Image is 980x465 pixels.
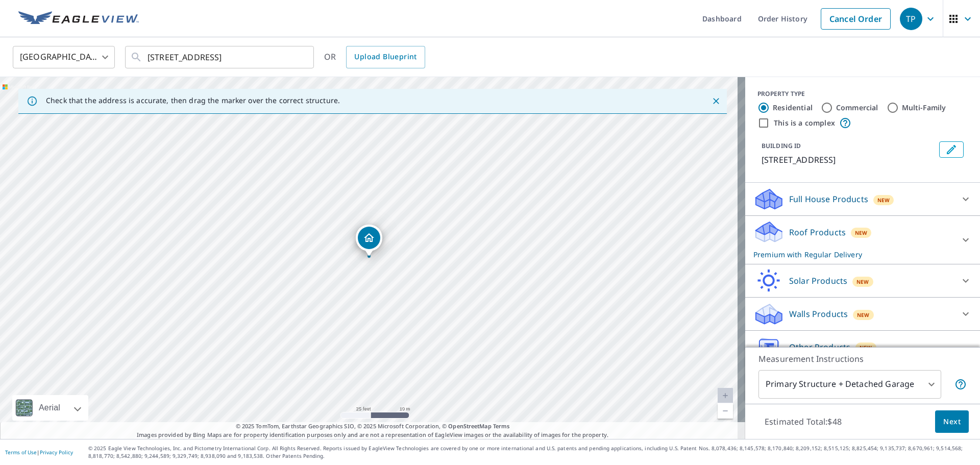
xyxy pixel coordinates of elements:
[753,220,972,260] div: Roof ProductsNewPremium with Regular Delivery
[762,154,935,166] p: [STREET_ADDRESS]
[821,8,891,30] a: Cancel Order
[757,89,968,99] div: PROPERTY TYPE
[954,378,967,390] span: Your report will include the primary structure and a detached garage if one exists.
[40,449,73,456] a: Privacy Policy
[900,8,922,30] div: TP
[789,341,850,353] p: Other Products
[448,422,491,430] a: OpenStreetMap
[493,422,510,430] a: Terms
[758,353,967,365] p: Measurement Instructions
[718,403,733,419] a: Current Level 20, Zoom Out
[5,449,37,456] a: Terms of Use
[753,249,953,260] p: Premium with Regular Delivery
[36,395,63,421] div: Aerial
[12,395,88,421] div: Aerial
[354,51,416,63] span: Upload Blueprint
[46,96,340,105] p: Check that the address is accurate, then drag the marker over the correct structure.
[836,103,878,113] label: Commercial
[236,422,510,431] span: © 2025 TomTom, Earthstar Geographics SIO, © 2025 Microsoft Corporation, ©
[324,46,425,68] div: OR
[902,103,946,113] label: Multi-Family
[856,278,869,286] span: New
[857,311,870,319] span: New
[18,11,139,27] img: EV Logo
[789,275,847,287] p: Solar Products
[877,196,890,204] span: New
[939,141,964,158] button: Edit building 1
[855,229,868,237] span: New
[13,43,115,71] div: [GEOGRAPHIC_DATA]
[753,302,972,326] div: Walls ProductsNew
[753,187,972,211] div: Full House ProductsNew
[789,308,848,320] p: Walls Products
[753,335,972,364] div: Other ProductsNew
[789,193,868,205] p: Full House Products
[774,118,835,128] label: This is a complex
[756,410,850,433] p: Estimated Total: $48
[935,410,969,433] button: Next
[943,415,961,428] span: Next
[773,103,813,113] label: Residential
[789,226,846,238] p: Roof Products
[860,344,872,352] span: New
[709,94,723,108] button: Close
[148,43,293,71] input: Search by address or latitude-longitude
[5,449,73,455] p: |
[356,225,382,256] div: Dropped pin, building 1, Residential property, 921 S Beneva Rd Sarasota, FL 34232
[758,370,941,399] div: Primary Structure + Detached Garage
[718,388,733,403] a: Current Level 20, Zoom In Disabled
[753,268,972,293] div: Solar ProductsNew
[88,445,975,460] p: © 2025 Eagle View Technologies, Inc. and Pictometry International Corp. All Rights Reserved. Repo...
[346,46,425,68] a: Upload Blueprint
[762,141,801,150] p: BUILDING ID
